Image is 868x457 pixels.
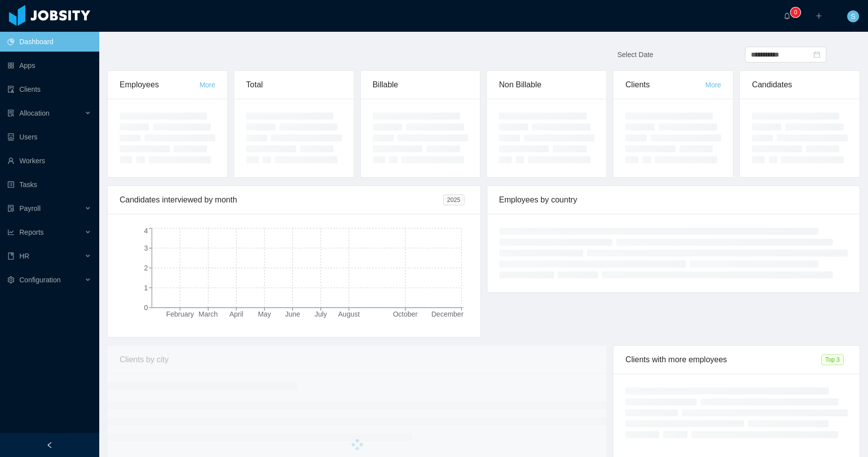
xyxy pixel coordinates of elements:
[120,71,200,99] div: Employees
[7,110,14,117] i: icon: solution
[144,304,148,312] tspan: 0
[144,264,148,272] tspan: 2
[199,310,218,318] tspan: March
[373,71,468,99] div: Billable
[7,127,91,147] a: icon: robotUsers
[821,354,844,365] span: Top 3
[625,346,821,374] div: Clients with more employees
[19,228,44,236] span: Reports
[7,175,91,195] a: icon: profileTasks
[791,7,801,17] sup: 0
[19,109,50,117] span: Allocation
[625,71,705,99] div: Clients
[19,252,29,260] span: HR
[499,186,848,214] div: Employees by country
[246,71,342,99] div: Total
[7,229,14,236] i: icon: line-chart
[258,310,271,318] tspan: May
[120,186,443,214] div: Candidates interviewed by month
[144,284,148,292] tspan: 1
[229,310,243,318] tspan: April
[7,56,91,75] a: icon: appstoreApps
[617,51,653,59] span: Select Date
[784,12,791,19] i: icon: bell
[200,81,215,89] a: More
[7,32,91,52] a: icon: pie-chartDashboard
[7,151,91,171] a: icon: userWorkers
[393,310,418,318] tspan: October
[285,310,300,318] tspan: June
[7,79,91,99] a: icon: auditClients
[752,71,848,99] div: Candidates
[144,244,148,252] tspan: 3
[443,195,465,205] span: 2025
[19,204,41,212] span: Payroll
[166,310,194,318] tspan: February
[705,81,721,89] a: More
[144,227,148,235] tspan: 4
[431,310,464,318] tspan: December
[315,310,327,318] tspan: July
[7,276,14,283] i: icon: setting
[851,10,855,22] span: S
[813,51,820,58] i: icon: calendar
[7,205,14,212] i: icon: file-protect
[815,12,822,19] i: icon: plus
[338,310,360,318] tspan: August
[19,276,61,284] span: Configuration
[7,253,14,260] i: icon: book
[499,71,595,99] div: Non Billable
